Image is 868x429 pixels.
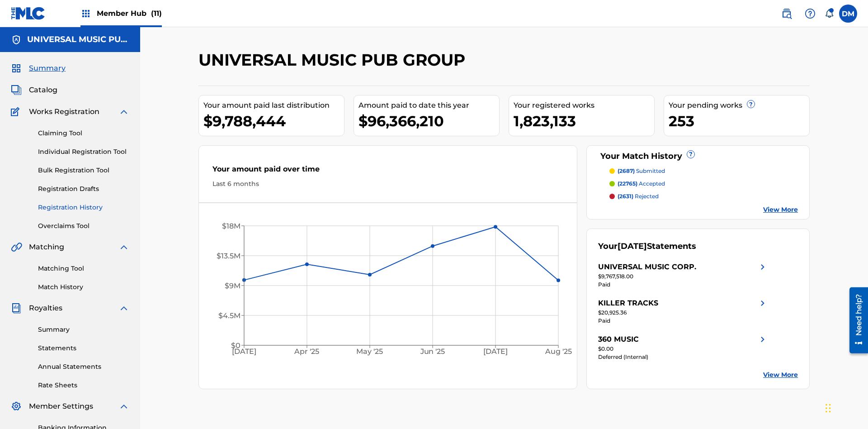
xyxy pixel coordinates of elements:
[609,167,798,175] a: (2687) submitted
[294,348,320,356] tspan: Apr '25
[29,401,93,412] span: Member Settings
[618,167,665,175] p: submitted
[618,241,647,251] span: [DATE]
[514,111,654,131] div: 1,823,133
[38,166,129,175] a: Bulk Registration Tool
[27,34,129,45] h5: UNIVERSAL MUSIC PUB GROUP
[757,334,768,345] img: right chevron icon
[222,222,241,230] tspan: $18M
[763,205,798,214] a: View More
[763,370,798,380] a: View More
[687,151,694,158] span: ?
[618,193,633,200] span: (2631)
[598,262,768,289] a: UNIVERSAL MUSIC CORP.right chevron icon$9,767,518.00Paid
[38,129,129,138] a: Claiming Tool
[757,262,768,272] img: right chevron icon
[198,50,470,70] h2: UNIVERSAL MUSIC PUB GROUP
[11,63,66,74] a: SummarySummary
[203,111,344,131] div: $9,788,444
[618,180,665,188] p: accepted
[232,348,256,356] tspan: [DATE]
[778,5,796,23] a: Public Search
[801,5,819,23] div: Help
[669,111,809,131] div: 253
[29,242,64,253] span: Matching
[609,192,798,200] a: (2631) rejected
[38,264,129,273] a: Matching Tool
[598,345,768,353] div: $0.00
[545,348,572,356] tspan: Aug '25
[38,147,129,157] a: Individual Registration Tool
[29,63,66,74] span: Summary
[609,180,798,188] a: (22765) accepted
[118,106,129,117] img: expand
[514,100,654,111] div: Your registered works
[826,395,831,422] div: Drag
[29,303,62,314] span: Royalties
[420,348,445,356] tspan: Jun '25
[598,262,696,272] div: UNIVERSAL MUSIC CORP.
[11,85,57,95] a: CatalogCatalog
[218,311,241,320] tspan: $4.5M
[11,34,22,45] img: Accounts
[11,85,22,95] img: Catalog
[231,341,241,350] tspan: $0
[11,303,22,314] img: Royalties
[11,401,22,412] img: Member Settings
[38,381,129,390] a: Rate Sheets
[598,281,768,289] div: Paid
[217,252,241,260] tspan: $13.5M
[598,272,768,281] div: $9,767,518.00
[843,284,868,358] iframe: Resource Center
[598,240,696,253] div: Your Statements
[598,309,768,317] div: $20,925.36
[618,167,635,174] span: (2687)
[38,362,129,372] a: Annual Statements
[80,8,91,19] img: Top Rightsholders
[669,100,809,111] div: Your pending works
[747,100,755,108] span: ?
[151,9,162,18] span: (11)
[598,298,658,309] div: KILLER TRACKS
[38,282,129,292] a: Match History
[598,334,639,345] div: 360 MUSIC
[598,353,768,361] div: Deferred (Internal)
[598,334,768,361] a: 360 MUSICright chevron icon$0.00Deferred (Internal)
[598,317,768,325] div: Paid
[825,9,834,18] div: Notifications
[118,242,129,253] img: expand
[359,100,499,111] div: Amount paid to date this year
[29,106,99,117] span: Works Registration
[823,386,868,429] iframe: Chat Widget
[203,100,344,111] div: Your amount paid last distribution
[598,298,768,325] a: KILLER TRACKSright chevron icon$20,925.36Paid
[11,242,22,253] img: Matching
[484,348,508,356] tspan: [DATE]
[225,281,241,290] tspan: $9M
[38,203,129,212] a: Registration History
[357,348,383,356] tspan: May '25
[97,8,162,19] span: Member Hub
[618,180,637,187] span: (22765)
[29,85,57,95] span: Catalog
[805,8,816,19] img: help
[38,343,129,353] a: Statements
[618,192,659,200] p: rejected
[212,164,563,179] div: Your amount paid over time
[598,150,798,162] div: Your Match History
[118,401,129,412] img: expand
[11,63,22,74] img: Summary
[11,7,46,20] img: MLC Logo
[118,303,129,314] img: expand
[839,5,857,23] div: User Menu
[781,8,792,19] img: search
[38,325,129,334] a: Summary
[38,221,129,231] a: Overclaims Tool
[757,298,768,309] img: right chevron icon
[38,184,129,194] a: Registration Drafts
[359,111,499,131] div: $96,366,210
[11,106,23,117] img: Works Registration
